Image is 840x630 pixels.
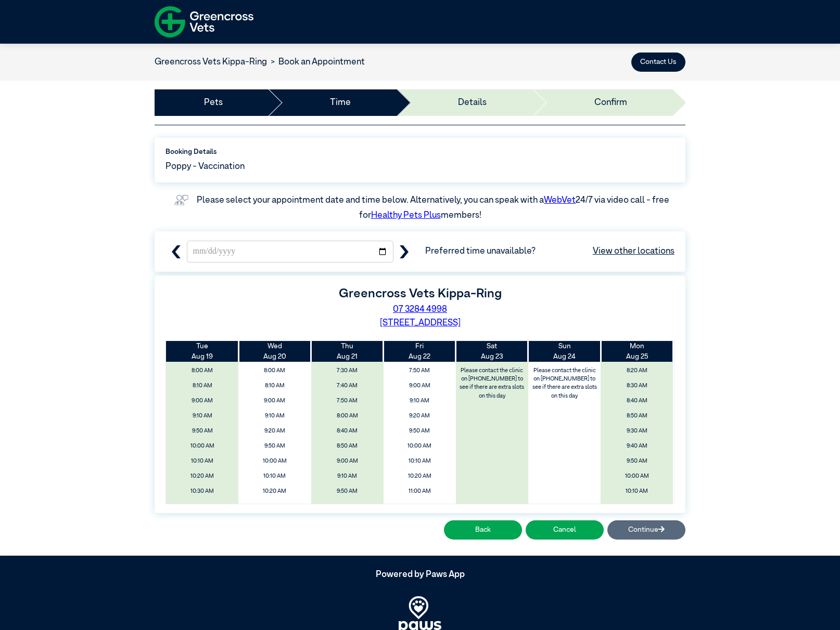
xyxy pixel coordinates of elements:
[526,520,604,540] button: Cancel
[387,395,453,408] span: 9:10 AM
[166,147,674,157] label: Booking Details
[314,410,380,423] span: 8:00 AM
[241,425,308,438] span: 9:20 AM
[241,364,308,377] span: 8:00 AM
[155,570,685,580] h5: Powered by Paws App
[593,245,674,258] a: View other locations
[166,160,245,174] span: Poppy - Vaccination
[241,470,308,483] span: 10:10 AM
[330,96,351,110] a: Time
[314,485,380,498] span: 9:50 AM
[241,379,308,392] span: 8:10 AM
[384,341,456,362] th: Aug 22
[393,305,447,314] a: 07 3284 4998
[166,341,238,362] th: Aug 19
[314,500,380,513] span: 10:00 AM
[387,425,453,438] span: 9:50 AM
[155,58,267,67] a: Greencross Vets Kippa-Ring
[241,485,308,498] span: 10:20 AM
[155,3,253,41] img: f-logo
[204,96,223,110] a: Pets
[339,287,502,300] label: Greencross Vets Kippa-Ring
[241,500,308,513] span: 10:30 AM
[456,341,528,362] th: Aug 23
[387,470,453,483] span: 10:20 AM
[238,341,311,362] th: Aug 20
[267,56,365,69] li: Book an Appointment
[169,379,235,392] span: 8:10 AM
[171,191,192,209] img: vet
[457,364,528,403] label: Please contact the clinic on [PHONE_NUMBER] to see if there are extra slots on this day
[604,485,670,498] span: 10:10 AM
[387,440,453,453] span: 10:00 AM
[604,470,670,483] span: 10:00 AM
[169,364,235,377] span: 8:00 AM
[314,395,380,408] span: 7:50 AM
[387,500,453,513] span: 11:10 AM
[241,395,308,408] span: 9:00 AM
[241,440,308,453] span: 9:50 AM
[604,440,670,453] span: 9:40 AM
[169,470,235,483] span: 10:20 AM
[371,211,441,220] a: Healthy Pets Plus
[604,379,670,392] span: 8:30 AM
[314,455,380,468] span: 9:00 AM
[387,364,453,377] span: 7:50 AM
[169,485,235,498] span: 10:30 AM
[601,341,673,362] th: Aug 25
[387,410,453,423] span: 9:20 AM
[631,52,685,72] button: Contact Us
[169,455,235,468] span: 10:10 AM
[197,196,671,220] label: Please select your appointment date and time below. Alternatively, you can speak with a 24/7 via ...
[314,440,380,453] span: 8:50 AM
[387,455,453,468] span: 10:10 AM
[169,395,235,408] span: 9:00 AM
[169,500,235,513] span: 10:40 AM
[387,485,453,498] span: 11:00 AM
[529,364,600,403] label: Please contact the clinic on [PHONE_NUMBER] to see if there are extra slots on this day
[604,425,670,438] span: 9:30 AM
[425,245,674,258] span: Preferred time unavailable?
[314,379,380,392] span: 7:40 AM
[544,196,576,205] a: WebVet
[311,341,384,362] th: Aug 21
[241,410,308,423] span: 9:10 AM
[314,470,380,483] span: 9:10 AM
[604,455,670,468] span: 9:50 AM
[169,440,235,453] span: 10:00 AM
[604,395,670,408] span: 8:40 AM
[169,425,235,438] span: 9:50 AM
[604,500,670,513] span: 10:50 AM
[169,410,235,423] span: 9:10 AM
[387,379,453,392] span: 9:00 AM
[314,425,380,438] span: 8:40 AM
[528,341,601,362] th: Aug 24
[155,56,365,69] nav: breadcrumb
[444,520,522,540] button: Back
[380,319,461,327] a: [STREET_ADDRESS]
[241,455,308,468] span: 10:00 AM
[314,364,380,377] span: 7:30 AM
[604,364,670,377] span: 8:20 AM
[604,410,670,423] span: 8:50 AM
